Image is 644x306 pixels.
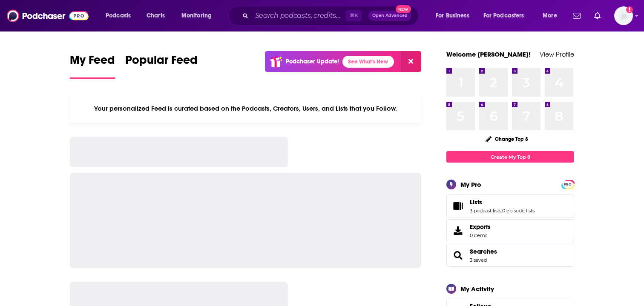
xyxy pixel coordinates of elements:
div: Your personalized Feed is curated based on the Podcasts, Creators, Users, and Lists that you Follow. [70,94,421,123]
a: Lists [449,200,466,212]
span: Lists [470,198,482,206]
a: Welcome [PERSON_NAME]! [446,50,531,58]
span: Exports [470,223,491,231]
a: Searches [470,248,497,255]
span: For Podcasters [483,10,524,22]
span: Lists [446,194,574,217]
div: My Pro [460,180,481,189]
span: More [543,10,557,22]
span: New [396,5,411,13]
a: Searches [449,249,466,261]
p: Podchaser Update! [286,58,339,65]
span: PRO [563,181,573,188]
button: open menu [537,9,568,23]
span: Exports [449,225,466,237]
a: 0 episode lists [502,208,535,214]
img: Podchaser - Follow, Share and Rate Podcasts [7,8,89,24]
button: open menu [478,9,537,23]
a: Popular Feed [125,53,198,79]
div: My Activity [460,285,494,293]
button: Change Top 8 [480,134,533,144]
a: 3 saved [470,257,487,263]
span: , [501,208,502,214]
span: Searches [446,244,574,267]
button: Open AdvancedNew [368,11,411,21]
span: Charts [147,10,165,22]
span: Logged in as adrian.villarreal [614,6,633,25]
button: open menu [430,9,480,23]
span: ⌘ K [346,10,362,21]
a: Exports [446,219,574,242]
button: open menu [100,9,142,23]
span: Monitoring [181,10,212,22]
a: PRO [563,181,573,187]
span: Popular Feed [125,53,198,72]
button: open menu [175,9,223,23]
svg: Add a profile image [626,6,633,13]
span: For Business [436,10,469,22]
button: Show profile menu [614,6,633,25]
a: See What's New [342,56,394,68]
a: Show notifications dropdown [591,9,604,23]
span: My Feed [70,53,115,72]
a: My Feed [70,53,115,79]
a: View Profile [540,50,574,58]
a: 3 podcast lists [470,208,501,214]
input: Search podcasts, credits, & more... [252,9,346,23]
a: Create My Top 8 [446,151,574,163]
img: User Profile [614,6,633,25]
a: Charts [141,9,170,23]
a: Show notifications dropdown [569,9,584,23]
div: Search podcasts, credits, & more... [236,6,427,26]
span: Podcasts [106,10,131,22]
a: Lists [470,198,535,206]
span: Open Advanced [372,14,408,18]
span: 0 items [470,232,491,238]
